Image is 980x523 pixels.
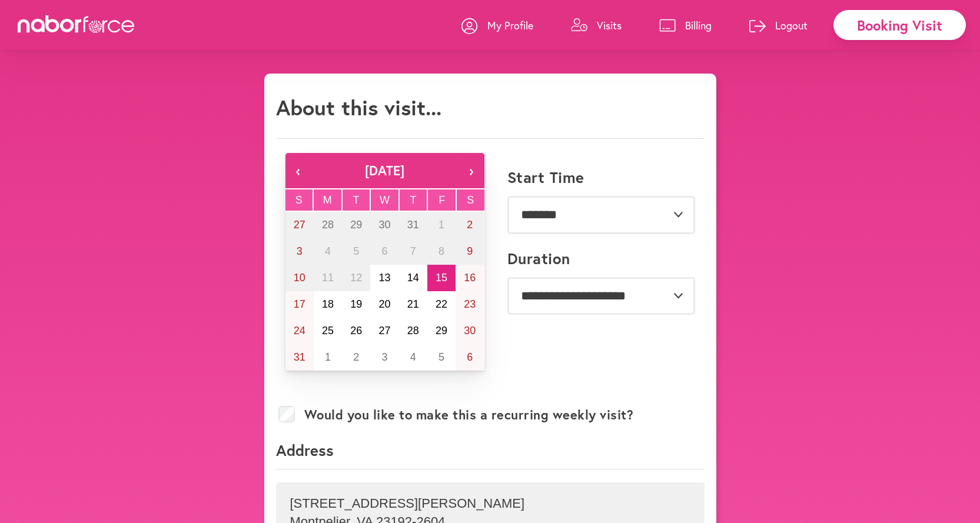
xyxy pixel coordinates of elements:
[438,219,444,231] abbr: August 1, 2025
[399,212,427,238] button: July 31, 2025
[378,219,390,231] abbr: July 30, 2025
[833,10,966,40] div: Booking Visit
[749,8,808,43] a: Logout
[323,194,332,206] abbr: Monday
[410,194,417,206] abbr: Thursday
[295,194,303,206] abbr: Sunday
[436,272,447,284] abbr: August 15, 2025
[456,238,484,265] button: August 9, 2025
[459,153,484,188] button: ›
[427,291,456,318] button: August 22, 2025
[285,344,314,371] button: August 31, 2025
[399,265,427,291] button: August 14, 2025
[427,265,456,291] button: August 15, 2025
[311,153,459,188] button: [DATE]
[775,18,808,32] p: Logout
[467,194,474,206] abbr: Saturday
[438,245,444,257] abbr: August 8, 2025
[507,249,570,268] label: Duration
[659,8,712,43] a: Billing
[322,272,334,284] abbr: August 11, 2025
[407,219,419,231] abbr: July 31, 2025
[285,291,314,318] button: August 17, 2025
[314,344,342,371] button: September 1, 2025
[464,272,476,284] abbr: August 16, 2025
[322,325,334,337] abbr: August 25, 2025
[438,351,444,363] abbr: September 5, 2025
[378,298,390,310] abbr: August 20, 2025
[464,325,476,337] abbr: August 30, 2025
[285,238,314,265] button: August 3, 2025
[294,219,305,231] abbr: July 27, 2025
[353,351,359,363] abbr: September 2, 2025
[285,318,314,344] button: August 24, 2025
[353,245,359,257] abbr: August 5, 2025
[350,325,362,337] abbr: August 26, 2025
[467,245,473,257] abbr: August 9, 2025
[276,440,705,469] p: Address
[487,18,533,32] p: My Profile
[410,351,416,363] abbr: September 4, 2025
[370,318,398,344] button: August 27, 2025
[407,325,419,337] abbr: August 28, 2025
[294,298,305,310] abbr: August 17, 2025
[294,325,305,337] abbr: August 24, 2025
[370,265,398,291] button: August 13, 2025
[325,245,331,257] abbr: August 4, 2025
[342,265,370,291] button: August 12, 2025
[410,245,416,257] abbr: August 7, 2025
[436,325,447,337] abbr: August 29, 2025
[461,8,533,43] a: My Profile
[399,291,427,318] button: August 21, 2025
[370,291,398,318] button: August 20, 2025
[342,212,370,238] button: July 29, 2025
[314,238,342,265] button: August 4, 2025
[350,298,362,310] abbr: August 19, 2025
[314,265,342,291] button: August 11, 2025
[285,212,314,238] button: July 27, 2025
[467,219,473,231] abbr: August 2, 2025
[350,219,362,231] abbr: July 29, 2025
[294,351,305,363] abbr: August 31, 2025
[370,344,398,371] button: September 3, 2025
[464,298,476,310] abbr: August 23, 2025
[314,318,342,344] button: August 25, 2025
[350,272,362,284] abbr: August 12, 2025
[427,344,456,371] button: September 5, 2025
[456,265,484,291] button: August 16, 2025
[381,245,387,257] abbr: August 6, 2025
[322,219,334,231] abbr: July 28, 2025
[297,245,303,257] abbr: August 3, 2025
[276,95,441,120] h1: About this visit...
[380,194,390,206] abbr: Wednesday
[342,318,370,344] button: August 26, 2025
[314,212,342,238] button: July 28, 2025
[571,8,622,43] a: Visits
[285,265,314,291] button: August 10, 2025
[407,272,419,284] abbr: August 14, 2025
[342,344,370,371] button: September 2, 2025
[456,212,484,238] button: August 2, 2025
[370,238,398,265] button: August 6, 2025
[285,153,311,188] button: ‹
[399,238,427,265] button: August 7, 2025
[456,344,484,371] button: September 6, 2025
[427,318,456,344] button: August 29, 2025
[290,496,690,511] p: [STREET_ADDRESS][PERSON_NAME]
[314,291,342,318] button: August 18, 2025
[507,168,584,186] label: Start Time
[342,238,370,265] button: August 5, 2025
[399,318,427,344] button: August 28, 2025
[322,298,334,310] abbr: August 18, 2025
[381,351,387,363] abbr: September 3, 2025
[342,291,370,318] button: August 19, 2025
[467,351,473,363] abbr: September 6, 2025
[325,351,331,363] abbr: September 1, 2025
[456,291,484,318] button: August 23, 2025
[427,212,456,238] button: August 1, 2025
[370,212,398,238] button: July 30, 2025
[685,18,712,32] p: Billing
[427,238,456,265] button: August 8, 2025
[304,407,634,422] label: Would you like to make this a recurring weekly visit?
[456,318,484,344] button: August 30, 2025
